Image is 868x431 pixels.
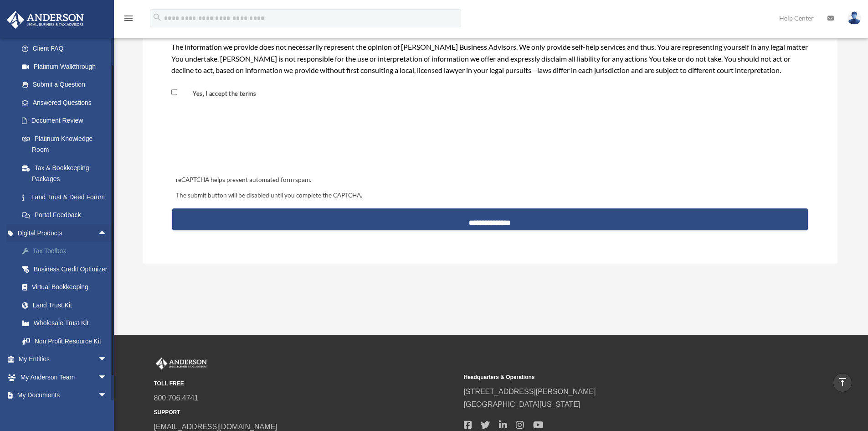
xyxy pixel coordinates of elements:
div: Land Trust Kit [32,300,109,311]
a: Non Profit Resource Kit [13,332,121,350]
a: [STREET_ADDRESS][PERSON_NAME] [464,388,596,395]
a: Platinum Knowledge Room [13,130,121,159]
a: My Anderson Teamarrow_drop_down [6,368,121,386]
span: arrow_drop_down [98,368,116,387]
a: [GEOGRAPHIC_DATA][US_STATE] [464,400,580,408]
a: Land Trust & Deed Forum [13,188,121,206]
a: Client FAQ [13,40,121,58]
img: User Pic [847,11,861,25]
a: My Entitiesarrow_drop_down [6,350,121,369]
a: Platinum Walkthrough [13,57,121,76]
a: Wholesale Trust Kit [13,314,121,332]
a: Document Review [13,112,116,130]
div: Virtual Bookkeeping [32,281,109,293]
div: The submit button will be disabled until you complete the CAPTCHA. [172,190,808,201]
small: SUPPORT [154,408,457,417]
a: Submit a Question [13,76,121,94]
img: Anderson Advisors Platinum Portal [154,358,209,369]
a: 800.706.4741 [154,394,199,402]
a: Land Trust Kit [13,296,121,314]
small: TOLL FREE [154,379,457,389]
span: arrow_drop_down [98,386,116,405]
i: vertical_align_top [837,377,848,388]
div: The information we provide does not necessarily represent the opinion of [PERSON_NAME] Business A... [171,41,809,76]
small: Headquarters & Operations [464,373,767,382]
a: menu [123,16,134,24]
i: search [152,12,162,22]
a: vertical_align_top [833,373,852,392]
a: Digital Productsarrow_drop_up [6,224,121,242]
a: Virtual Bookkeeping [13,278,121,296]
a: Business Credit Optimizer [13,260,121,278]
iframe: reCAPTCHA [173,121,312,156]
img: Anderson Advisors Platinum Portal [4,11,87,29]
i: menu [123,13,134,24]
a: My Documentsarrow_drop_down [6,386,121,405]
div: Tax Toolbox [32,245,109,257]
a: Answered Questions [13,93,121,112]
a: Portal Feedback [13,206,121,224]
div: Non Profit Resource Kit [32,336,109,347]
span: arrow_drop_down [98,350,116,369]
div: reCAPTCHA helps prevent automated form spam. [172,175,808,186]
div: Business Credit Optimizer [32,264,109,275]
div: Wholesale Trust Kit [32,317,109,329]
label: Yes, I accept the terms [179,89,260,98]
a: [EMAIL_ADDRESS][DOMAIN_NAME] [154,423,277,431]
a: Tax Toolbox [13,242,121,260]
a: Tax & Bookkeeping Packages [13,159,121,188]
span: arrow_drop_up [98,224,116,243]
